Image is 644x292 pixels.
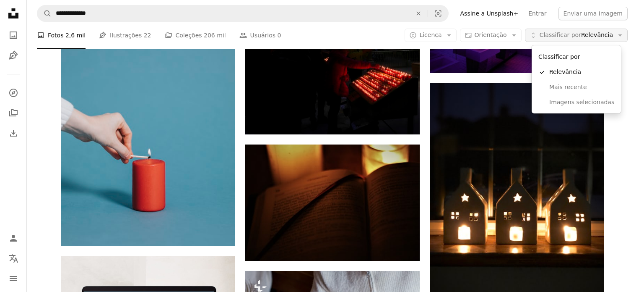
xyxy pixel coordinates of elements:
[540,31,613,39] span: Relevância
[525,29,628,42] button: Classificar porRelevância
[535,49,618,65] div: Classificar por
[549,83,614,92] span: Mais recente
[540,32,581,38] span: Classificar por
[549,98,614,107] span: Imagens selecionadas
[549,68,614,76] span: Relevância
[532,45,621,113] div: Classificar porRelevância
